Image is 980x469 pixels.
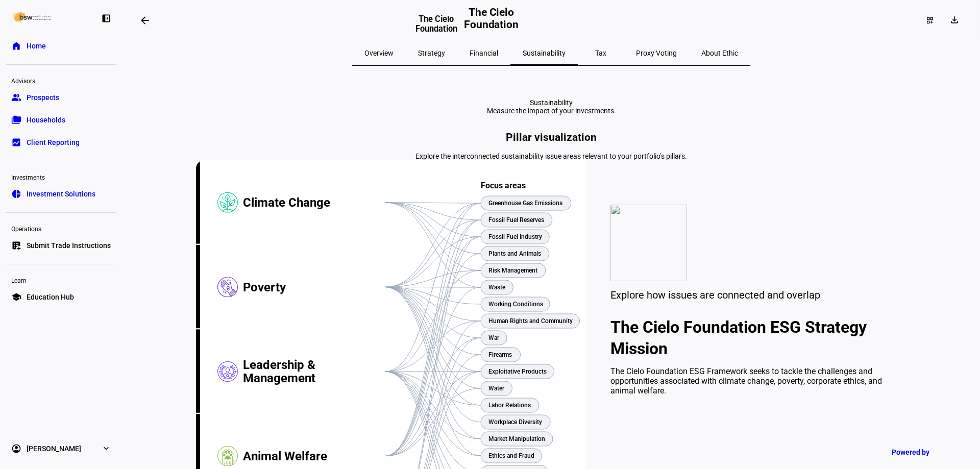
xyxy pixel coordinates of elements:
text: Labor Relations [488,402,531,409]
text: Firearms [488,351,512,358]
span: Education Hub [27,292,74,302]
span: Sustainability [523,50,566,57]
eth-mat-symbol: group [11,92,21,103]
div: Advisors [6,73,116,87]
span: About Ethic [701,50,738,57]
div: Learn [6,273,116,287]
text: Fossil Fuel Reserves [488,216,544,224]
text: Exploitative Products [488,368,547,375]
mat-icon: arrow_backwards [139,14,151,27]
text: Working Conditions [488,301,543,308]
div: Sustainability [487,98,616,107]
span: Overview [364,50,394,57]
text: Water [488,385,505,392]
div: Climate Change [243,160,385,245]
eth-mat-symbol: folder_copy [11,115,21,125]
eth-mat-symbol: home [11,41,21,51]
span: Proxy Voting [636,50,677,57]
span: Financial [470,50,498,57]
span: Prospects [27,92,59,103]
span: Submit Trade Instructions [27,240,111,251]
span: Investment Solutions [27,189,95,199]
eth-mat-symbol: left_panel_close [101,13,111,23]
h2: Pillar visualization [196,131,906,143]
eth-mat-symbol: pie_chart [11,189,21,199]
text: Workplace Diversity [488,418,542,426]
a: groupProspects [6,87,116,108]
img: values.svg [610,205,687,281]
text: Plants and Animals [488,250,541,257]
text: Human Rights and Community [488,317,573,325]
mat-icon: download [949,15,960,25]
eth-report-page-title: Sustainability [196,98,906,115]
span: Strategy [418,50,445,57]
span: Home [27,41,46,51]
span: [PERSON_NAME] [27,443,81,454]
a: folder_copyHouseholds [6,110,116,130]
text: Ethics and Fraud [488,452,534,459]
a: pie_chartInvestment Solutions [6,184,116,204]
eth-mat-symbol: account_circle [11,443,21,454]
text: Focus areas [481,181,526,190]
eth-mat-symbol: school [11,292,21,302]
div: Investments [6,169,116,184]
a: homeHome [6,36,116,56]
text: War [488,334,500,341]
div: Leadership & Management [243,330,385,414]
div: The Cielo Foundation ESG Framework seeks to tackle the challenges and opportunities associated wi... [610,366,882,396]
h2: The Cielo Foundation [460,6,523,35]
div: Explore the interconnected sustainability issue areas relevant to your portfolio’s pillars. [196,152,906,160]
h2: The Cielo Foundation ESG Strategy Mission [610,316,882,359]
div: Measure the impact of your investments. [487,107,616,115]
text: Market Manipulation [488,435,545,442]
text: Greenhouse Gas Emissions [488,200,562,207]
span: Client Reporting [27,137,80,147]
mat-icon: dashboard_customize [926,16,934,24]
div: Poverty [243,245,385,330]
a: Powered by [887,442,965,461]
span: Tax [595,50,606,57]
eth-mat-symbol: list_alt_add [11,240,21,251]
text: Fossil Fuel Industry [488,233,542,240]
eth-mat-symbol: bid_landscape [11,137,21,147]
text: Risk Management [488,267,537,274]
div: Operations [6,221,116,235]
div: Explore how issues are connected and overlap [610,289,882,301]
eth-mat-symbol: expand_more [101,443,111,454]
span: Households [27,115,65,125]
a: bid_landscapeClient Reporting [6,132,116,153]
text: Waste [488,284,506,291]
h3: The Cielo Foundation [412,14,460,34]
